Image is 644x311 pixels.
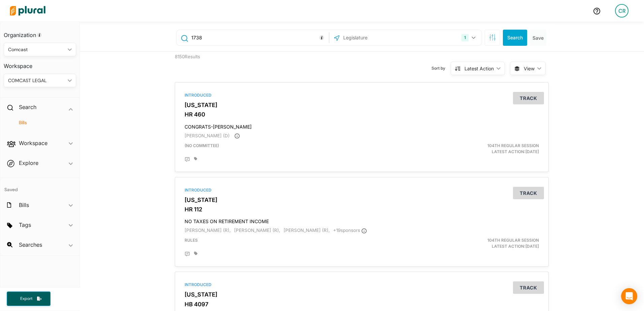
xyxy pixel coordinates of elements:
[180,143,422,155] div: (no committee)
[19,221,31,229] h2: Tags
[615,4,629,18] div: CR
[524,65,535,72] span: View
[36,32,42,38] div: Tooltip anchor
[8,46,65,53] div: Comcast
[185,215,539,224] h4: NO TAXES ON RETIREMENT INCOME
[513,281,544,294] button: Track
[621,288,637,304] div: Open Intercom Messenger
[489,34,496,40] span: Search Filters
[185,282,539,288] div: Introduced
[0,178,79,195] h4: Saved
[194,157,197,161] div: Add tags
[185,111,539,118] h3: HR 460
[185,121,539,130] h4: CONGRATS-[PERSON_NAME]
[170,51,266,77] div: 8150 Results
[513,92,544,104] button: Track
[343,31,415,44] input: Legislature
[319,35,325,41] div: Tooltip anchor
[194,251,197,255] div: Add tags
[10,119,73,126] a: Bills
[19,159,38,167] h2: Explore
[19,241,42,248] h2: Searches
[459,31,480,44] button: 1
[185,157,190,162] div: Add Position Statement
[185,238,198,243] span: Rules
[185,251,190,257] div: Add Position Statement
[431,65,451,71] span: Sort by
[185,133,230,138] span: [PERSON_NAME] (D)
[503,30,527,46] button: Search
[19,139,47,147] h2: Workspace
[185,187,539,193] div: Introduced
[530,30,546,46] button: Save
[461,34,469,41] div: 1
[19,103,36,111] h2: Search
[185,92,539,98] div: Introduced
[191,31,327,44] input: Enter keywords, bill # or legislator name
[423,237,544,249] div: Latest Action: [DATE]
[185,291,539,298] h3: [US_STATE]
[333,228,367,233] span: + 19 sponsor s
[234,228,280,233] span: [PERSON_NAME] (R),
[185,102,539,108] h3: [US_STATE]
[4,25,76,40] h3: Organization
[7,291,51,306] button: Export
[4,56,76,71] h3: Workspace
[19,201,29,209] h2: Bills
[185,197,539,203] h3: [US_STATE]
[610,1,634,20] a: CR
[15,296,37,302] span: Export
[513,187,544,199] button: Track
[284,228,330,233] span: [PERSON_NAME] (R),
[423,143,544,155] div: Latest Action: [DATE]
[185,206,539,213] h3: HR 112
[464,65,494,72] div: Latest Action
[185,301,539,308] h3: HB 4097
[487,143,539,148] span: 104th Regular Session
[8,77,65,84] div: COMCAST LEGAL
[487,238,539,243] span: 104th Regular Session
[185,228,231,233] span: [PERSON_NAME] (R),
